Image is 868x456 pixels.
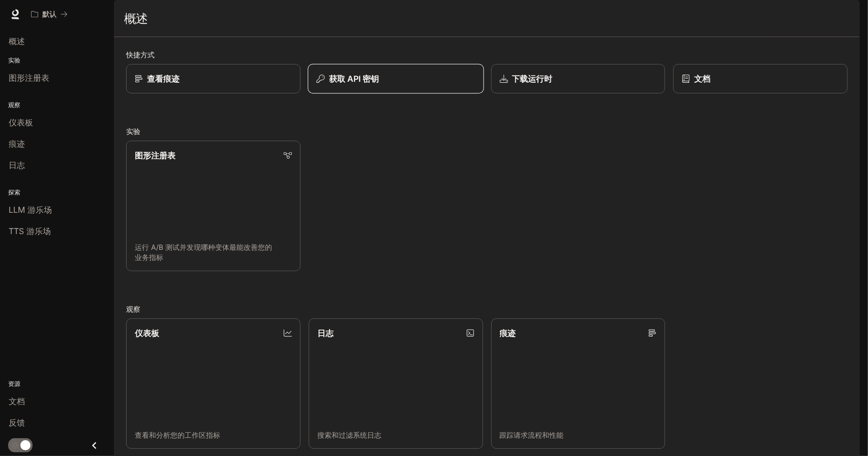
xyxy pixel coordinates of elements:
a: 文档 [673,64,848,93]
font: 痕迹 [500,328,516,338]
font: 文档 [694,74,710,84]
font: 下载运行时 [512,74,553,84]
font: 仪表板 [135,328,159,338]
font: 概述 [124,11,148,26]
a: 痕迹跟踪请求流程和性能 [491,318,666,449]
font: 默认 [42,10,56,18]
a: 下载运行时 [491,64,666,93]
a: 查看痕迹 [126,64,301,93]
font: 查看和分析您的工作区指标 [135,431,220,439]
button: 所有工作区 [26,4,72,24]
a: 仪表板查看和分析您的工作区指标 [126,318,301,449]
font: 实验 [126,127,140,136]
a: 日志搜索和过滤系统日志 [309,318,483,449]
font: 获取 API 密钥 [328,74,379,84]
font: 快捷方式 [126,50,155,59]
a: 图形注册表运行 A/B 测试并发现哪种变体最能改善您的业务指标 [126,141,301,271]
font: 图形注册表 [135,150,175,160]
font: 运行 A/B 测试并发现哪种变体最能改善您的业务指标 [135,243,272,262]
font: 查看痕迹 [147,74,179,84]
font: 观察 [126,305,140,313]
button: 获取 API 密钥 [308,64,484,94]
font: 搜索和过滤系统日志 [317,431,381,439]
font: 日志 [317,328,334,338]
font: 跟踪请求流程和性能 [500,431,564,439]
